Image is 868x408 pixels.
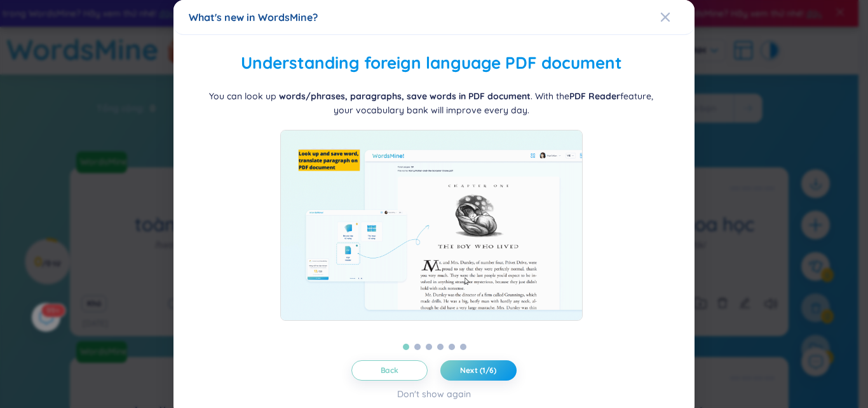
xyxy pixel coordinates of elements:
span: You can look up . With the feature, your vocabulary bank will improve every day. [209,90,653,116]
button: 5 [449,344,455,350]
b: PDF Reader [569,90,620,102]
button: 3 [426,344,432,350]
div: Don't show again [397,387,471,401]
div: What's new in WordsMine? [189,10,679,24]
button: Back [351,360,428,381]
h2: Understanding foreign language PDF document [189,50,674,76]
span: Back [381,365,399,376]
button: 4 [437,344,444,350]
button: 2 [414,344,421,350]
button: 1 [403,344,409,350]
span: Next (1/6) [461,365,497,376]
button: Next (1/6) [440,360,517,381]
b: words/phrases, paragraphs, save words in PDF document [279,90,531,102]
button: 6 [460,344,466,350]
